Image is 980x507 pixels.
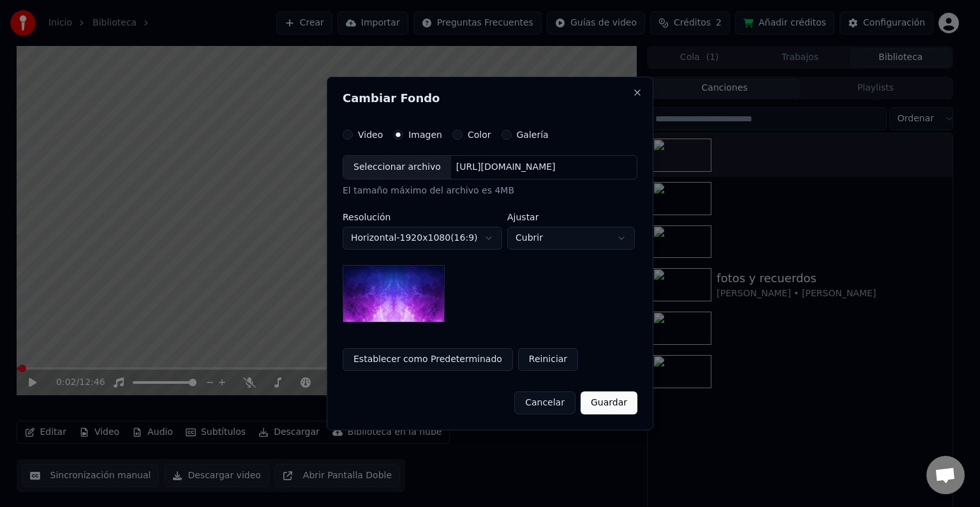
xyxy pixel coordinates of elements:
[518,348,578,371] button: Reiniciar
[343,156,451,179] div: Seleccionar archivo
[343,348,513,371] button: Establecer como Predeterminado
[451,161,561,174] div: [URL][DOMAIN_NAME]
[581,391,637,414] button: Guardar
[343,213,502,222] label: Resolución
[408,130,442,139] label: Imagen
[517,130,549,139] label: Galería
[514,391,575,414] button: Cancelar
[468,130,491,139] label: Color
[358,130,383,139] label: Video
[343,93,637,104] h2: Cambiar Fondo
[343,185,637,197] div: El tamaño máximo del archivo es 4MB
[507,213,635,222] label: Ajustar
